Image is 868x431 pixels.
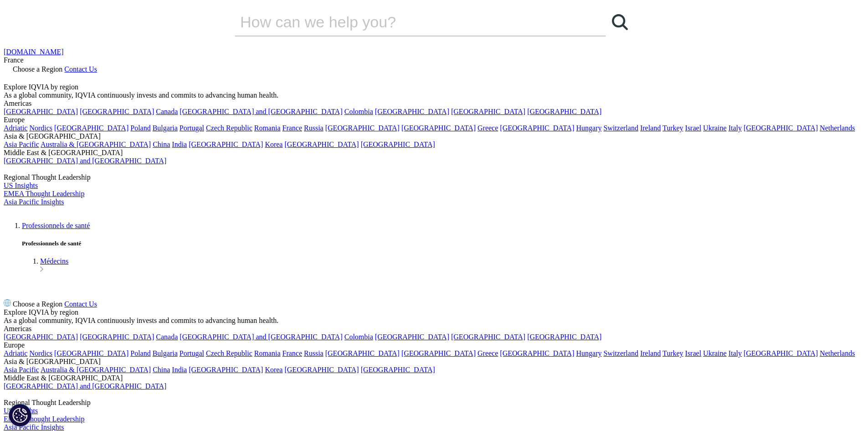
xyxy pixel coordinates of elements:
div: Asia & [GEOGRAPHIC_DATA] [4,132,864,140]
a: Hungary [576,124,601,132]
a: Asia Pacific Insights [4,423,64,431]
a: [GEOGRAPHIC_DATA] [189,140,263,148]
div: Europe [4,341,864,349]
a: Israel [685,349,702,357]
a: [GEOGRAPHIC_DATA] [744,349,818,357]
div: Regional Thought Leadership [4,173,864,182]
div: Europe [4,116,864,124]
a: Asia Pacific Insights [4,198,64,206]
a: China [153,140,170,148]
nav: Primary [4,222,864,274]
div: Americas [4,325,864,333]
a: Korea [265,140,282,148]
a: [GEOGRAPHIC_DATA] and [GEOGRAPHIC_DATA] [180,333,342,341]
a: [GEOGRAPHIC_DATA] [401,124,476,132]
a: Contact Us [64,300,97,308]
a: Ukraine [703,349,727,357]
a: Asia Pacific [4,140,39,148]
a: US Insights [4,182,38,189]
a: Bulgaria [153,349,178,357]
a: Ukraine [703,124,727,132]
a: Asia Pacific [4,366,39,374]
a: France [282,124,303,132]
a: Adriatic [4,124,27,132]
a: [GEOGRAPHIC_DATA] [189,366,263,374]
div: Middle East & [GEOGRAPHIC_DATA] [4,374,864,382]
a: Italy [729,349,742,357]
a: [GEOGRAPHIC_DATA] [80,108,154,115]
div: Explore IQVIA by region [4,308,864,317]
a: [GEOGRAPHIC_DATA] [527,333,601,341]
a: Contact Us [64,65,97,73]
a: Korea [265,366,282,374]
a: Romania [254,124,281,132]
a: [GEOGRAPHIC_DATA] [451,333,525,341]
input: Recherche [235,8,580,36]
a: Turkey [663,349,683,357]
a: [GEOGRAPHIC_DATA] [325,349,400,357]
a: Poland [130,349,150,357]
a: [GEOGRAPHIC_DATA] [361,140,435,148]
div: Americas [4,99,864,108]
a: Canada [156,333,178,341]
a: [GEOGRAPHIC_DATA] [325,124,400,132]
a: France [282,349,303,357]
h5: Professionnels de santé [22,240,864,247]
a: Switzerland [603,349,638,357]
a: Russia [304,124,324,132]
a: [GEOGRAPHIC_DATA] [451,108,525,115]
a: Nordics [29,124,52,132]
a: Colombia [344,333,373,341]
div: Asia & [GEOGRAPHIC_DATA] [4,358,864,366]
a: Russia [304,349,324,357]
a: China [153,366,170,374]
a: EMEA Thought Leadership [4,190,84,197]
div: Explore IQVIA by region [4,83,864,91]
a: Romania [254,349,281,357]
div: France [4,56,864,64]
a: [GEOGRAPHIC_DATA] [284,140,359,148]
a: Netherlands [820,124,855,132]
a: Greece [478,349,498,357]
a: Canada [156,108,178,115]
a: [GEOGRAPHIC_DATA] [500,124,574,132]
a: Poland [130,124,150,132]
a: [GEOGRAPHIC_DATA] [375,333,449,341]
a: [GEOGRAPHIC_DATA] [375,108,449,115]
a: US Insights [4,407,38,415]
a: Bulgaria [153,124,178,132]
a: Portugal [180,124,204,132]
a: Ireland [640,124,661,132]
a: EMEA Thought Leadership [4,415,84,423]
div: Regional Thought Leadership [4,399,864,407]
a: Professionnels de santé [22,222,90,229]
a: [GEOGRAPHIC_DATA] [527,108,601,115]
a: [GEOGRAPHIC_DATA] [744,124,818,132]
a: [GEOGRAPHIC_DATA] and [GEOGRAPHIC_DATA] [180,108,342,115]
a: India [172,140,187,148]
a: Médecins [40,257,68,265]
a: [GEOGRAPHIC_DATA] [500,349,574,357]
button: Paramètres des cookies [9,404,31,426]
a: Czech Republic [206,124,252,132]
a: Ireland [640,349,661,357]
div: Middle East & [GEOGRAPHIC_DATA] [4,149,864,157]
span: Choose a Region [13,300,62,308]
a: Australia & [GEOGRAPHIC_DATA] [41,140,151,148]
a: Italy [729,124,742,132]
a: [GEOGRAPHIC_DATA] [54,124,128,132]
a: [GEOGRAPHIC_DATA] [401,349,476,357]
a: Czech Republic [206,349,252,357]
a: Hungary [576,349,601,357]
svg: Search [612,14,628,30]
a: [GEOGRAPHIC_DATA] and [GEOGRAPHIC_DATA] [4,157,166,165]
a: Israel [685,124,702,132]
a: India [172,366,187,374]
